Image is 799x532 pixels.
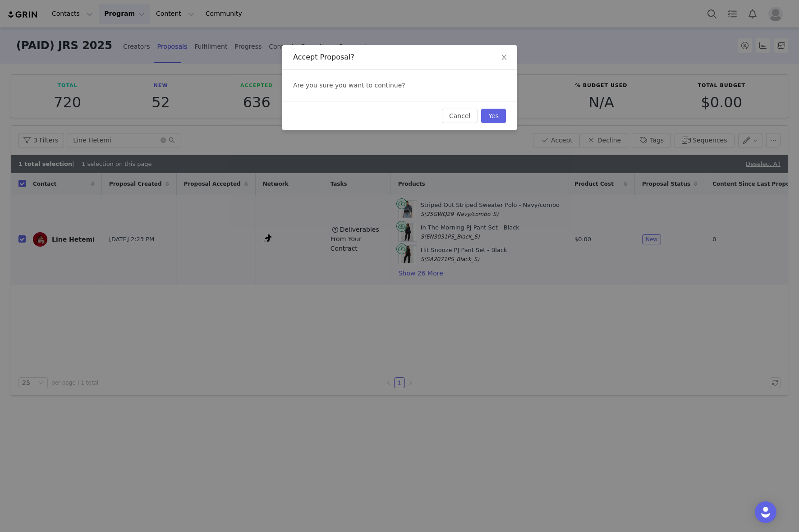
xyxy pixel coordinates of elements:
[481,109,506,123] button: Yes
[755,501,776,523] div: Open Intercom Messenger
[491,45,517,70] button: Close
[442,109,478,123] button: Cancel
[282,70,517,101] div: Are you sure you want to continue?
[501,54,508,61] i: icon: close
[293,52,506,62] div: Accept Proposal?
